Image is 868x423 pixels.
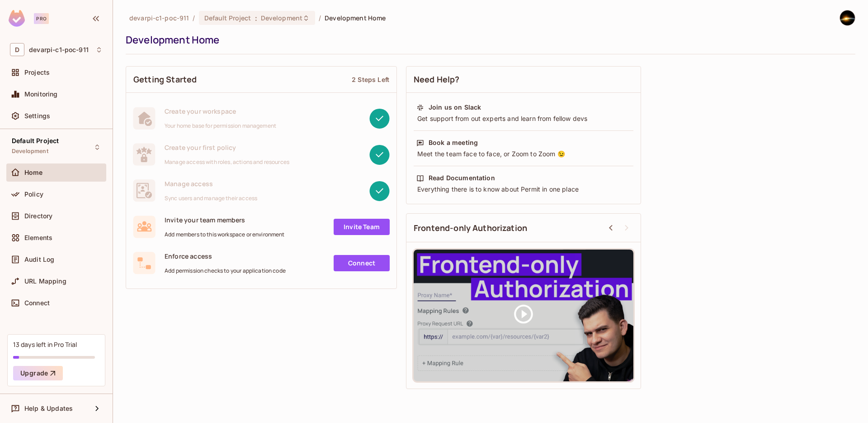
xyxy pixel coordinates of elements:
[165,179,257,188] span: Manage access
[24,405,73,412] span: Help & Updates
[165,216,285,224] span: Invite your team members
[414,222,527,234] span: Frontend-only Authorization
[414,74,460,85] span: Need Help?
[416,185,631,194] div: Everything there is to know about Permit in one place
[126,33,851,47] div: Development Home
[24,69,50,76] span: Projects
[9,10,25,27] img: SReyMgAAAABJRU5ErkJggg==
[325,14,386,22] span: Development Home
[165,159,289,166] span: Manage access with roles, actions and resources
[334,219,390,235] a: Invite Team
[352,75,389,84] div: 2 Steps Left
[34,13,49,24] div: Pro
[133,74,197,85] span: Getting Started
[255,14,258,22] span: :
[24,212,52,220] span: Directory
[165,195,257,202] span: Sync users and manage their access
[429,138,478,147] div: Book a meeting
[416,149,631,159] div: Meet the team face to face, or Zoom to Zoom 😉
[416,114,631,123] div: Get support from out experts and learn from fellow devs
[204,14,251,22] span: Default Project
[165,107,276,115] span: Create your workspace
[24,234,52,241] span: Elements
[10,43,24,56] span: D
[129,14,189,22] span: the active workspace
[24,91,58,98] span: Monitoring
[165,267,286,274] span: Add permission checks to your application code
[24,191,43,198] span: Policy
[334,255,390,271] a: Connect
[165,122,276,130] span: Your home base for permission management
[24,169,43,176] span: Home
[12,137,59,144] span: Default Project
[24,256,54,263] span: Audit Log
[13,340,77,349] div: 13 days left in Pro Trial
[840,10,855,25] img: Devarpi Sheth
[165,252,286,260] span: Enforce access
[261,14,302,22] span: Development
[13,366,63,380] button: Upgrade
[29,46,89,53] span: Workspace: devarpi-c1-poc-911
[429,103,481,112] div: Join us on Slack
[165,231,285,238] span: Add members to this workspace or environment
[319,14,321,22] li: /
[165,143,289,152] span: Create your first policy
[24,278,66,285] span: URL Mapping
[24,112,50,120] span: Settings
[24,299,50,307] span: Connect
[193,14,195,22] li: /
[429,173,495,183] div: Read Documentation
[12,148,48,155] span: Development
